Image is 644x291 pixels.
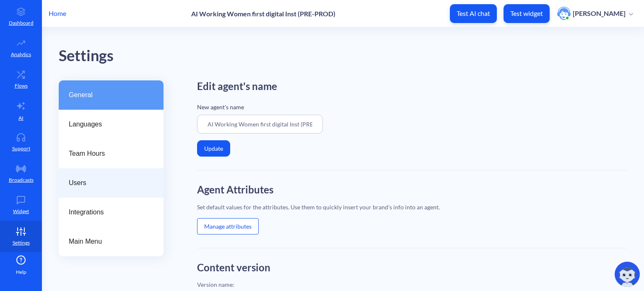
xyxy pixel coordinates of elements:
span: Integrations [69,207,147,217]
h2: Edit agent's name [197,80,627,93]
p: Dashboard [9,19,34,27]
span: Languages [69,119,147,129]
p: AI [18,114,23,122]
div: Set default values for the attributes. Use them to quickly insert your brand's info into an agent. [197,203,627,211]
a: Integrations [59,198,164,227]
h2: Content version [197,262,627,274]
span: Team Hours [69,149,147,159]
button: Manage attributes [197,218,259,234]
p: Test widget [510,9,543,18]
a: Main Menu [59,227,164,256]
p: AI Working Women first digital Inst (PRE-PROD) [191,10,335,18]
p: Broadcasts [9,176,34,184]
p: Analytics [11,51,31,58]
a: Team Hours [59,139,164,168]
span: Help [16,268,26,276]
p: Test AI chat [457,9,490,18]
p: Home [49,8,66,18]
input: Enter agent Name [197,115,323,134]
div: Settings [59,44,644,68]
img: user photo [557,7,571,20]
p: Support [12,145,30,152]
a: Languages [59,110,164,139]
button: Test widget [504,4,550,23]
p: New agent's name [197,103,627,111]
h2: Agent Attributes [197,184,627,196]
button: user photo[PERSON_NAME] [553,6,637,21]
p: Widget [13,208,29,215]
a: Users [59,168,164,198]
p: Settings [13,239,30,247]
p: [PERSON_NAME] [573,9,626,18]
button: Test AI chat [450,4,497,23]
p: Flows [15,82,28,90]
span: General [69,90,147,100]
span: Main Menu [69,237,147,247]
button: Update [197,140,230,157]
a: General [59,80,164,110]
div: Version name: [197,280,627,289]
img: copilot-icon.svg [615,262,640,287]
span: Users [69,178,147,188]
